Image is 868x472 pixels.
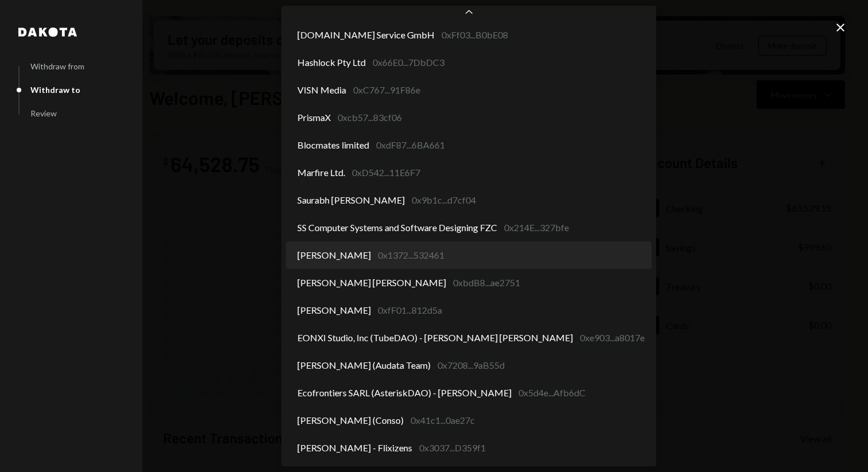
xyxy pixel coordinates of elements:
div: 0xFf03...B0bE08 [441,28,508,42]
div: 0xdF87...6BA661 [376,138,445,152]
div: 0x1372...532461 [378,248,444,262]
span: [PERSON_NAME] (Audata Team) [297,358,431,372]
span: Hashlock Pty Ltd [297,56,366,69]
div: 0x9b1c...d7cf04 [412,193,476,207]
span: SS Computer Systems and Software Designing FZC [297,221,497,235]
span: EONXI Studio, Inc (TubeDAO) - [PERSON_NAME] [PERSON_NAME] [297,331,573,345]
div: 0xC767...91F86e [353,83,420,97]
div: 0x41c1...0ae27c [410,414,475,427]
span: PrismaX [297,111,331,124]
div: 0xfF01...812d5a [378,303,442,317]
span: [DOMAIN_NAME] Service GmbH [297,28,435,42]
div: 0xbdB8...ae2751 [453,276,520,290]
div: 0xcb57...83cf06 [338,111,402,124]
div: 0x66E0...7DbDC3 [373,56,444,69]
div: Withdraw to [30,85,80,95]
span: [PERSON_NAME] - Flixizens [297,441,412,455]
div: Review [30,108,57,118]
div: 0x7208...9aB55d [437,358,505,372]
div: 0x3037...D359f1 [419,441,486,455]
span: VISN Media [297,83,346,97]
span: [PERSON_NAME] [297,248,371,262]
span: Saurabh [PERSON_NAME] [297,193,405,207]
span: [PERSON_NAME] [PERSON_NAME] [297,276,446,290]
div: Withdraw from [30,61,84,71]
span: Blocmates limited [297,138,369,152]
div: 0xD542...11E6F7 [352,166,420,180]
div: 0x214E...327bfe [504,221,569,235]
div: 0xe903...a8017e [580,331,645,345]
span: [PERSON_NAME] [297,303,371,317]
span: Ecofrontiers SARL (AsteriskDAO) - [PERSON_NAME] [297,386,511,400]
span: Marfire Ltd. [297,166,345,180]
span: [PERSON_NAME] (Conso) [297,414,404,427]
div: 0x5d4e...Afb6dC [518,386,586,400]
